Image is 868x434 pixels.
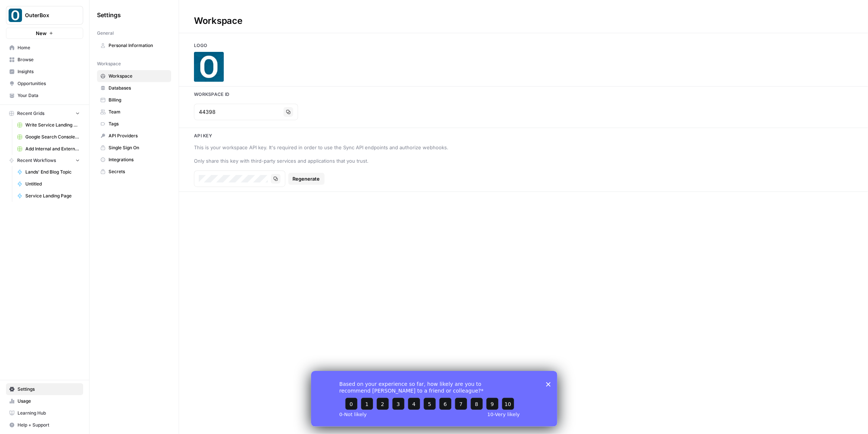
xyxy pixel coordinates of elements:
span: General [97,30,114,37]
a: Your Data [6,90,83,102]
a: Write Service Landing Page [14,119,83,131]
span: Single Sign On [109,144,168,151]
a: Home [6,42,83,54]
button: Regenerate [288,173,325,185]
div: This is your workspace API key. It's required in order to use the Sync API endpoints and authoriz... [194,144,524,151]
span: Regenerate [293,175,320,182]
span: Lands' End Blog Topic [25,169,80,175]
span: API Providers [109,132,168,139]
span: OuterBox [25,12,70,19]
span: Integrations [109,156,168,163]
a: Insights [6,66,83,78]
span: Usage [18,398,80,405]
span: Recent Workflows [17,157,56,164]
a: Team [97,106,171,118]
a: Learning Hub [6,407,83,419]
span: Opportunities [18,80,80,87]
img: Company Logo [194,52,224,82]
a: Settings [6,383,83,395]
span: Settings [18,386,80,393]
h3: Api key [179,132,868,139]
button: Workspace: OuterBox [6,6,83,25]
button: Recent Grids [6,108,83,119]
img: OuterBox Logo [9,9,22,22]
button: Recent Workflows [6,155,83,166]
a: Untitled [14,178,83,190]
span: Settings [97,10,121,19]
a: Personal Information [97,40,171,51]
a: Lands' End Blog Topic [14,166,83,178]
span: Recent Grids [17,110,44,117]
span: Add Internal and External Links [25,146,80,152]
span: Secrets [109,168,168,175]
a: Billing [97,94,171,106]
span: Personal Information [109,42,168,49]
a: Browse [6,54,83,66]
span: Databases [109,85,168,91]
a: Secrets [97,166,171,178]
span: Help + Support [18,422,80,428]
a: Opportunities [6,78,83,90]
a: Service Landing Page [14,190,83,202]
span: Home [18,44,80,51]
span: Billing [109,97,168,103]
h3: Workspace Id [179,91,868,98]
span: Team [109,109,168,115]
span: Tags [109,121,168,127]
a: Google Search Console - [URL][DOMAIN_NAME] [14,131,83,143]
button: New [6,28,83,39]
a: API Providers [97,130,171,142]
a: Usage [6,395,83,407]
span: Workspace [109,73,168,79]
a: Single Sign On [97,142,171,154]
span: Browse [18,56,80,63]
a: Tags [97,118,171,130]
span: Insights [18,68,80,75]
span: Workspace [97,60,121,67]
span: Untitled [25,181,80,187]
span: Your Data [18,92,80,99]
a: Integrations [97,154,171,166]
button: Help + Support [6,419,83,431]
span: Service Landing Page [25,193,80,199]
span: New [36,29,47,37]
span: Google Search Console - [URL][DOMAIN_NAME] [25,134,80,140]
iframe: Survey from AirOps [311,371,557,427]
a: Add Internal and External Links [14,143,83,155]
h3: Logo [179,42,868,49]
div: Workspace [179,15,257,27]
span: Learning Hub [18,410,80,416]
div: Only share this key with third-party services and applications that you trust. [194,157,524,165]
a: Databases [97,82,171,94]
span: Write Service Landing Page [25,122,80,128]
a: Workspace [97,70,171,82]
